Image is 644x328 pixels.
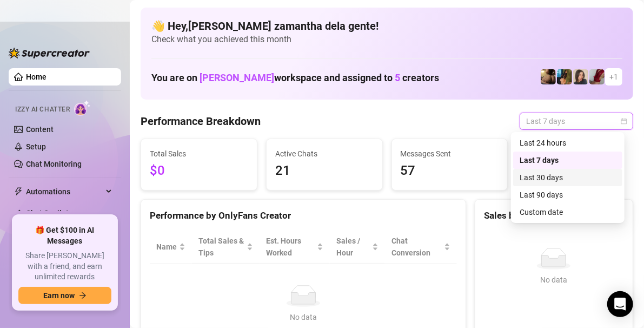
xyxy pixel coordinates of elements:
span: Active Chats [275,148,374,160]
span: arrow-right [79,292,87,299]
span: Izzy AI Chatter [15,104,70,115]
span: Chat Conversion [391,235,442,259]
span: Automations [26,183,103,200]
div: Custom date [520,206,616,218]
img: Chat Copilot [14,209,21,217]
div: Custom date [513,204,622,221]
div: Est. Hours Worked [266,235,315,259]
span: [PERSON_NAME] [200,72,274,83]
img: AI Chatter [74,100,91,116]
span: Total Sales & Tips [198,235,244,259]
span: Chat Copilot [26,205,103,222]
span: 57 [401,161,499,181]
span: Messages Sent [401,148,499,160]
th: Name [150,231,192,264]
span: calendar [621,118,627,124]
div: Last 90 days [520,189,616,201]
div: Open Intercom Messenger [607,291,633,317]
a: Chat Monitoring [26,160,82,168]
span: thunderbolt [14,187,23,196]
div: Last 7 days [520,154,616,166]
img: Peachy [541,69,556,84]
span: 21 [275,161,374,181]
span: Check what you achieved this month [151,34,622,45]
span: $0 [150,161,248,181]
img: Milly [557,69,572,84]
div: Last 30 days [520,172,616,183]
span: + 1 [609,71,618,83]
h4: 👋 Hey, [PERSON_NAME] zamantha dela gente ! [151,18,622,34]
h1: You are on workspace and assigned to creators [151,72,439,84]
span: Share [PERSON_NAME] with a friend, and earn unlimited rewards [18,251,111,283]
th: Total Sales & Tips [192,231,260,264]
h4: Performance Breakdown [141,114,261,129]
th: Sales / Hour [330,231,385,264]
div: Last 7 days [513,152,622,169]
div: Performance by OnlyFans Creator [150,208,457,223]
span: Last 7 days [526,113,627,129]
img: Nina [573,69,588,84]
a: Home [26,73,47,81]
span: 5 [395,72,400,83]
img: logo-BBDzfeDw.svg [9,48,90,58]
div: Last 30 days [513,169,622,186]
div: Sales by OnlyFans Creator [484,208,624,223]
span: Total Sales [150,148,248,160]
div: Last 24 hours [520,137,616,149]
a: Setup [26,142,46,151]
th: Chat Conversion [385,231,457,264]
span: Earn now [43,291,75,300]
div: No data [488,274,620,286]
div: No data [161,311,446,323]
a: Content [26,125,54,134]
div: Last 24 hours [513,134,622,152]
span: Name [156,241,177,253]
img: Esme [589,69,605,84]
div: Last 90 days [513,186,622,204]
button: Earn nowarrow-right [18,287,111,304]
span: Sales / Hour [336,235,370,259]
span: 🎁 Get $100 in AI Messages [18,225,111,246]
